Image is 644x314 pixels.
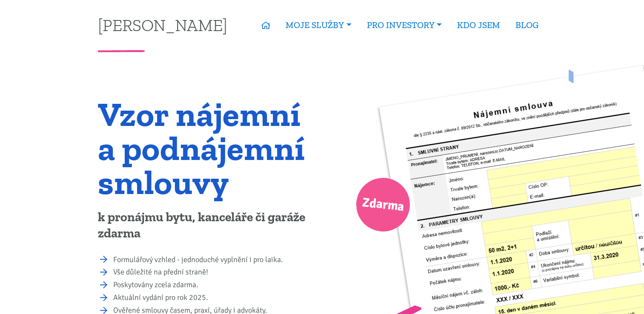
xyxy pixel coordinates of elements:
[98,209,316,242] p: k pronájmu bytu, kanceláře či garáže zdarma
[449,15,508,35] a: KDO JSEM
[113,254,316,266] li: Formulářový vzhled - jednoduché vyplnění i pro laika.
[98,17,227,33] a: [PERSON_NAME]
[113,279,316,291] li: Poskytovány zcela zdarma.
[113,266,316,278] li: Vše důležité na přední straně!
[361,191,405,218] span: Zdarma
[113,292,316,304] li: Aktuální vydání pro rok 2025.
[359,15,449,35] a: PRO INVESTORY
[508,15,546,35] a: BLOG
[98,97,316,199] h1: Vzor nájemní a podnájemní smlouvy
[278,15,359,35] a: MOJE SLUŽBY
